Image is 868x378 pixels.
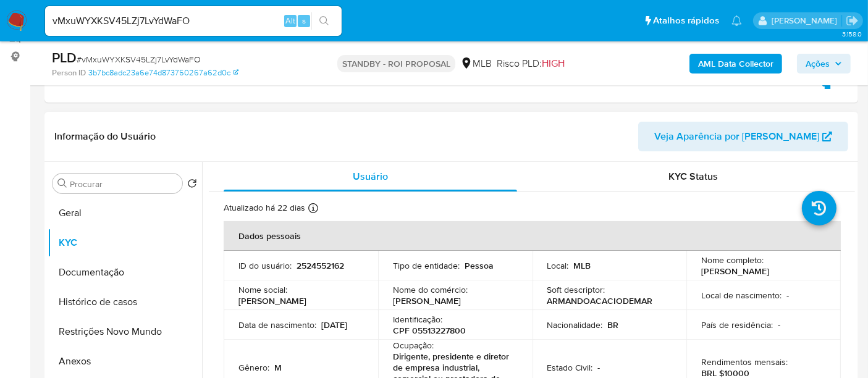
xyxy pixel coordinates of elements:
[542,56,565,70] span: HIGH
[238,319,316,330] p: Data de nascimento :
[48,258,202,287] button: Documentação
[497,57,565,70] span: Risco PLD:
[238,362,269,373] p: Gênero :
[224,221,841,251] th: Dados pessoais
[778,319,780,330] p: -
[786,290,789,301] p: -
[393,325,466,336] p: CPF 05513227800
[393,295,461,306] p: [PERSON_NAME]
[48,228,202,258] button: KYC
[460,57,492,70] div: MLB
[77,53,201,65] span: # vMxuWYXKSV45LZj7LvYdWaFO
[224,202,305,214] p: Atualizado há 22 dias
[274,362,282,373] p: M
[238,284,287,295] p: Nome social :
[608,319,619,330] p: BR
[70,178,177,190] input: Procurar
[574,260,591,271] p: MLB
[547,319,603,330] p: Nacionalidade :
[393,284,468,295] p: Nome do comércio :
[48,346,202,376] button: Anexos
[311,12,337,30] button: search-icon
[238,295,306,306] p: [PERSON_NAME]
[465,260,494,271] p: Pessoa
[842,29,862,39] span: 3.158.0
[701,356,788,367] p: Rendimentos mensais :
[598,362,600,373] p: -
[547,295,653,306] p: ARMANDOACACIODEMAR
[52,67,86,78] b: Person ID
[701,266,769,277] p: [PERSON_NAME]
[88,67,238,78] a: 3b7bc8adc23a6e74d873750267a62d0c
[701,319,773,330] p: País de residência :
[297,260,344,271] p: 2524552162
[797,54,851,73] button: Ações
[238,260,292,271] p: ID do usuário :
[698,54,773,73] b: AML Data Collector
[638,122,848,151] button: Veja Aparência por [PERSON_NAME]
[54,130,156,143] h1: Informação do Usuário
[653,14,719,27] span: Atalhos rápidos
[393,314,442,325] p: Identificação :
[48,287,202,317] button: Histórico de casos
[669,169,718,183] span: KYC Status
[547,362,593,373] p: Estado Civil :
[48,317,202,346] button: Restrições Novo Mundo
[393,340,434,351] p: Ocupação :
[806,54,830,73] span: Ações
[846,14,859,27] a: Sair
[45,13,342,29] input: Pesquise usuários ou casos...
[689,54,782,73] button: AML Data Collector
[731,15,742,26] a: Notificações
[547,284,605,295] p: Soft descriptor :
[393,260,460,271] p: Tipo de entidade :
[57,178,67,188] button: Procurar
[321,319,347,330] p: [DATE]
[187,178,197,192] button: Retornar ao pedido padrão
[337,55,455,72] p: STANDBY - ROI PROPOSAL
[701,290,782,301] p: Local de nascimento :
[701,254,764,266] p: Nome completo :
[654,122,819,151] span: Veja Aparência por [PERSON_NAME]
[302,15,306,27] span: s
[48,198,202,228] button: Geral
[772,15,841,27] p: erico.trevizan@mercadopago.com.br
[353,169,388,183] span: Usuário
[547,260,569,271] p: Local :
[285,15,295,27] span: Alt
[52,48,77,67] b: PLD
